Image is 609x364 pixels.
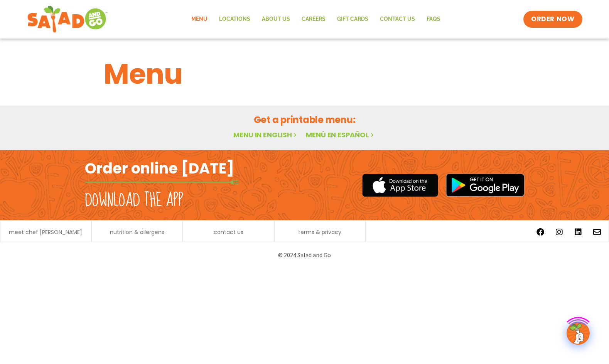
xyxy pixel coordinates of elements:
a: nutrition & allergens [110,229,164,235]
a: Menú en español [306,130,375,140]
a: Contact Us [374,10,421,28]
a: contact us [214,229,243,235]
img: google_play [446,174,525,197]
a: Careers [296,10,331,28]
a: About Us [256,10,296,28]
a: Menu [186,10,213,28]
span: ORDER NOW [531,15,574,24]
img: appstore [362,173,438,198]
h2: Get a printable menu: [104,113,506,126]
a: meet chef [PERSON_NAME] [9,229,82,235]
nav: Menu [186,10,446,28]
h1: Menu [104,53,506,95]
h2: Download the app [85,190,183,211]
a: Menu in English [233,130,298,140]
h2: Order online [DATE] [85,159,234,178]
a: GIFT CARDS [331,10,374,28]
a: Locations [213,10,256,28]
img: fork [85,180,239,184]
a: FAQs [421,10,446,28]
p: © 2024 Salad and Go [89,250,521,260]
img: new-SAG-logo-768×292 [27,4,108,35]
a: ORDER NOW [523,11,582,28]
a: terms & privacy [298,229,341,235]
